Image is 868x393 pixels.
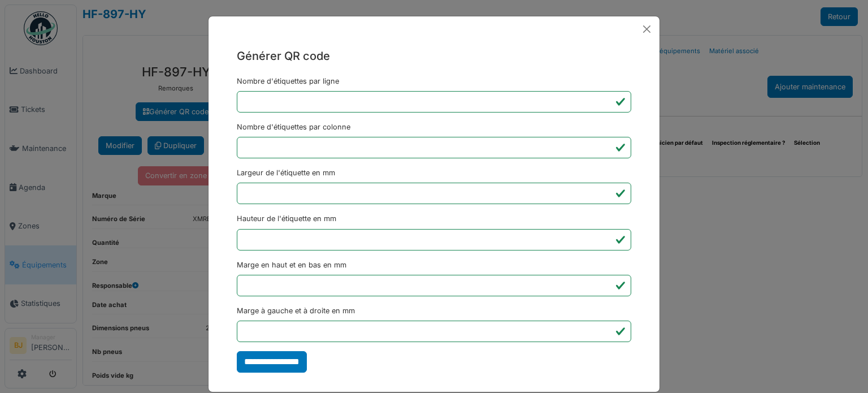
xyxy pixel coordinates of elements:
[237,260,346,270] label: Marge en haut et en bas en mm
[237,167,335,178] label: Largeur de l'étiquette en mm
[237,213,336,224] label: Hauteur de l'étiquette en mm
[237,305,355,316] label: Marge à gauche et à droite en mm
[639,21,655,37] button: Close
[237,76,339,87] label: Nombre d'étiquettes par ligne
[237,47,631,64] h5: Générer QR code
[237,122,350,132] label: Nombre d'étiquettes par colonne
